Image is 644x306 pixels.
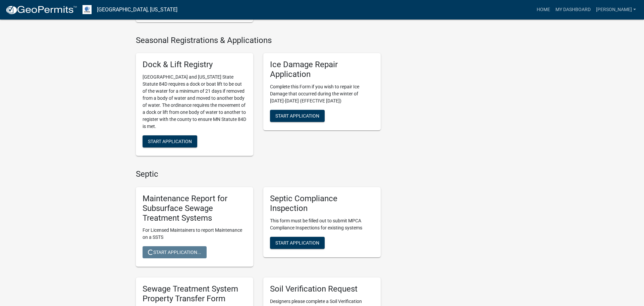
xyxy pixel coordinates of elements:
p: Complete this Form if you wish to repair Ice Damage that occurred during the winter of [DATE]-[DA... [270,83,374,104]
a: [GEOGRAPHIC_DATA], [US_STATE] [97,4,177,15]
span: Start Application [275,240,319,245]
p: [GEOGRAPHIC_DATA] and [US_STATE] State Statute 84D requires a dock or boat lift to be out of the ... [143,74,247,130]
img: Otter Tail County, Minnesota [83,5,92,14]
span: Start Application... [148,250,201,255]
a: Home [534,3,553,16]
span: Start Application [275,113,319,119]
button: Start Application [270,110,325,122]
p: This form must be filled out to submit MPCA Compliance Inspections for existing systems [270,217,374,231]
h4: Seasonal Registrations & Applications [136,36,381,45]
button: Start Application [270,237,325,249]
a: My Dashboard [553,3,593,16]
p: For Licensed Maintainers to report Maintenance on a SSTS [143,227,247,241]
button: Start Application [143,135,197,147]
h5: Septic Compliance Inspection [270,194,374,213]
h5: Dock & Lift Registry [143,60,247,70]
button: Start Application... [143,246,207,258]
h5: Ice Damage Repair Application [270,60,374,79]
a: [PERSON_NAME] [593,3,639,16]
h4: Septic [136,169,381,179]
span: Start Application [148,139,192,144]
h5: Soil Verification Request [270,284,374,294]
h5: Sewage Treatment System Property Transfer Form [143,284,247,304]
h5: Maintenance Report for Subsurface Sewage Treatment Systems [143,194,247,223]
